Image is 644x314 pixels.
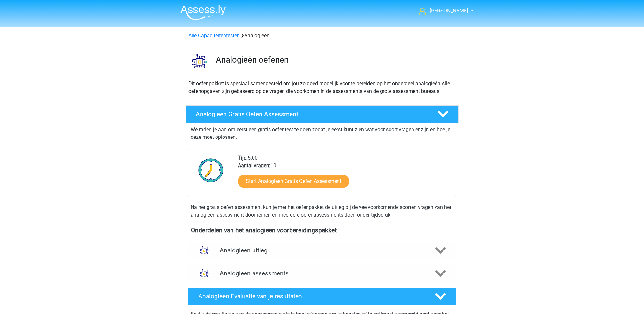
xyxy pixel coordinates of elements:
img: analogieen assessments [196,265,212,281]
img: Assessly [180,5,226,20]
b: Tijd: [238,155,248,161]
p: Dit oefenpakket is speciaal samengesteld om jou zo goed mogelijk voor te bereiden op het onderdee... [188,80,456,95]
div: 5:00 10 [233,154,456,196]
a: uitleg Analogieen uitleg [186,242,459,259]
span: [PERSON_NAME] [430,8,468,14]
img: analogieen [186,47,213,74]
div: Analogieen [186,32,458,40]
h4: Analogieen Evaluatie van je resultaten [198,293,425,300]
h4: Analogieen Gratis Oefen Assessment [196,110,427,118]
h4: Analogieen uitleg [220,247,425,254]
a: [PERSON_NAME] [416,7,469,15]
a: Analogieen Evaluatie van je resultaten [186,288,459,305]
h4: Onderdelen van het analogieen voorbereidingspakket [191,227,453,234]
div: Na het gratis oefen assessment kun je met het oefenpakket de uitleg bij de veelvoorkomende soorte... [188,204,456,219]
b: Aantal vragen: [238,162,270,168]
p: We raden je aan om eerst een gratis oefentest te doen zodat je eerst kunt zien wat voor soort vra... [191,126,454,141]
h3: Analogieën oefenen [216,55,454,65]
a: Analogieen Gratis Oefen Assessment [183,105,461,123]
h4: Analogieen assessments [220,270,425,277]
a: assessments Analogieen assessments [186,265,459,282]
a: Start Analogieen Gratis Oefen Assessment [238,175,349,188]
a: Alle Capaciteitentesten [188,33,240,39]
img: Klok [195,154,227,186]
img: analogieen uitleg [196,242,212,258]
